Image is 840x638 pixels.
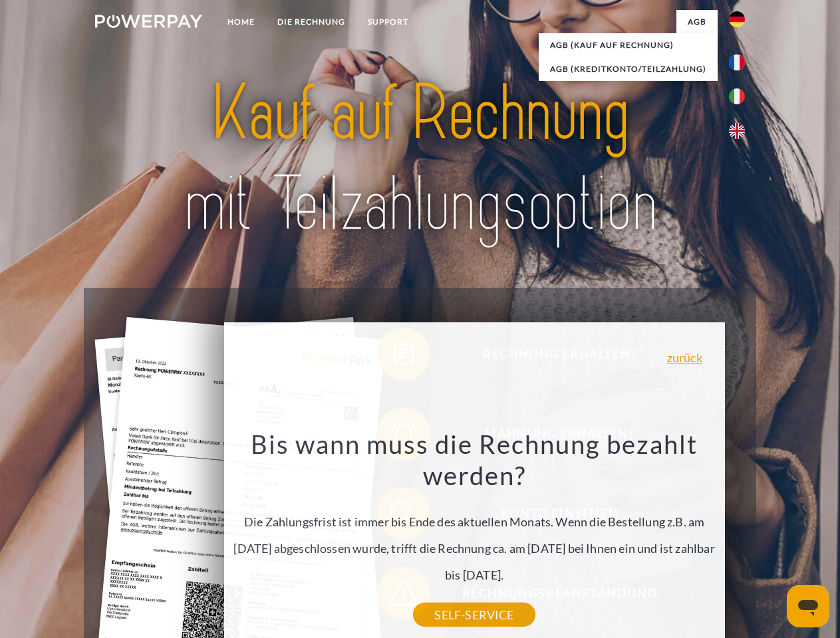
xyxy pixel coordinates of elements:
[539,33,718,57] a: AGB (Kauf auf Rechnung)
[667,352,702,364] a: zurück
[676,10,718,34] a: agb
[729,88,745,104] img: it
[231,428,717,615] div: Die Zahlungsfrist ist immer bis Ende des aktuellen Monats. Wenn die Bestellung z.B. am [DATE] abg...
[787,585,829,627] iframe: Schaltfläche zum Öffnen des Messaging-Fensters
[266,10,356,34] a: DIE RECHNUNG
[231,428,717,492] h3: Bis wann muss die Rechnung bezahlt werden?
[729,54,745,70] img: fr
[539,57,718,81] a: AGB (Kreditkonto/Teilzahlung)
[413,603,535,627] a: SELF-SERVICE
[95,15,202,28] img: logo-powerpay-white.svg
[127,64,713,255] img: title-powerpay_de.svg
[356,10,420,34] a: SUPPORT
[729,11,745,27] img: de
[729,123,745,139] img: en
[216,10,266,34] a: Home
